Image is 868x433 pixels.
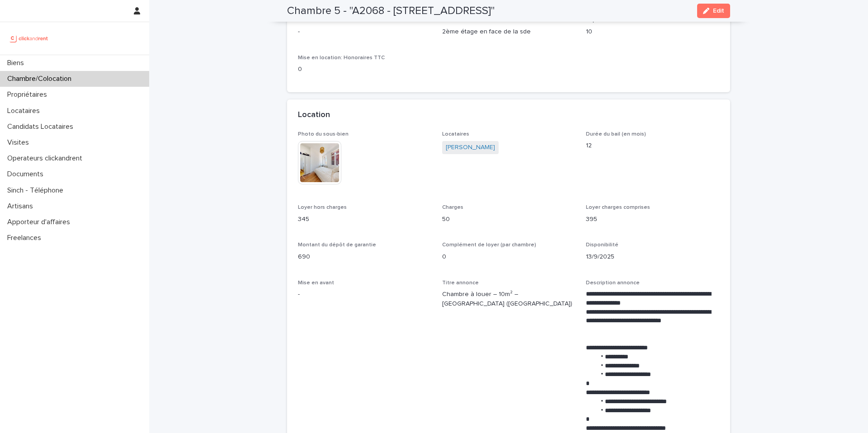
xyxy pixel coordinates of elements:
[4,90,54,99] p: Propriétaires
[4,234,48,242] p: Freelances
[298,290,431,299] p: -
[697,4,730,18] button: Edit
[298,18,348,23] span: Informations accès
[446,143,495,152] a: [PERSON_NAME]
[287,5,495,18] h2: Chambre 5 - "A2068 - [STREET_ADDRESS]"
[298,55,385,61] span: Mise en location: Honoraires TTC
[586,215,719,224] p: 395
[7,29,51,47] img: UCB0brd3T0yccxBKYDjQ
[442,18,511,23] span: Localisation de la chambre
[298,242,376,248] span: Montant du dépôt de garantie
[586,280,640,286] span: Description annonce
[442,290,576,309] p: Chambre à louer – 10m² – [GEOGRAPHIC_DATA] ([GEOGRAPHIC_DATA])
[442,27,576,37] p: 2ème étage en face de la sde
[442,252,576,262] p: 0
[298,27,431,37] p: -
[298,110,330,120] h2: Location
[298,205,347,210] span: Loyer hors charges
[4,186,71,195] p: Sinch - Téléphone
[586,132,646,137] span: Durée du bail (en mois)
[4,75,79,83] p: Chambre/Colocation
[442,242,536,248] span: Complément de loyer (par chambre)
[4,138,36,147] p: Visites
[442,205,463,210] span: Charges
[298,280,334,286] span: Mise en avant
[713,8,724,14] span: Edit
[442,215,576,224] p: 50
[4,170,51,179] p: Documents
[298,252,431,262] p: 690
[4,122,80,131] p: Candidats Locataires
[4,154,90,163] p: Operateurs clickandrent
[4,202,40,211] p: Artisans
[586,18,613,23] span: Superficie
[586,141,719,151] p: 12
[586,205,650,210] span: Loyer charges comprises
[298,65,431,74] p: 0
[442,132,469,137] span: Locataires
[298,132,349,137] span: Photo du sous-bien
[4,107,47,115] p: Locataires
[4,218,77,226] p: Apporteur d'affaires
[586,242,618,248] span: Disponibilité
[298,215,431,224] p: 345
[4,59,31,67] p: Biens
[586,252,719,262] p: 13/9/2025
[442,280,479,286] span: Titre annonce
[586,27,719,37] p: 10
